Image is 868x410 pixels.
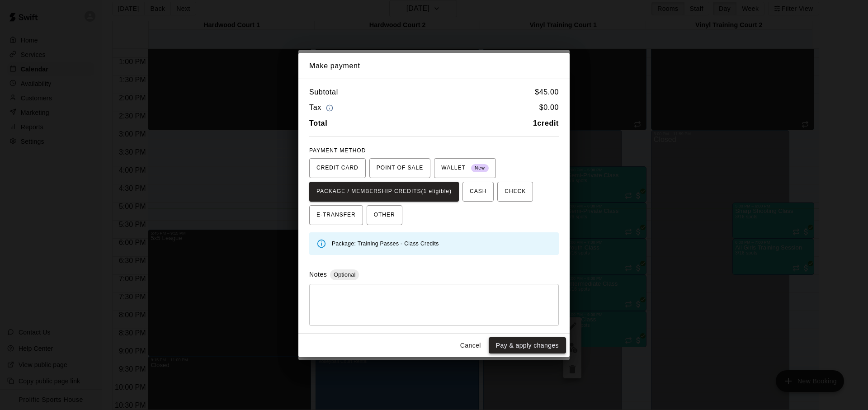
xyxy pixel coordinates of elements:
h6: Subtotal [309,86,338,98]
button: WALLET New [434,158,496,178]
span: E-TRANSFER [316,208,356,222]
span: OTHER [374,208,395,222]
button: Cancel [456,337,485,354]
label: Notes [309,271,327,278]
h6: $ 45.00 [535,86,559,98]
span: CASH [470,184,486,199]
h6: Tax [309,102,335,114]
span: CREDIT CARD [316,161,359,175]
span: CHECK [505,184,526,199]
button: POINT OF SALE [369,158,430,178]
button: Pay & apply changes [489,337,566,354]
b: Total [309,119,327,127]
span: PAYMENT METHOD [309,147,366,154]
span: New [471,162,489,174]
span: POINT OF SALE [377,161,423,175]
h2: Make payment [298,53,570,79]
button: PACKAGE / MEMBERSHIP CREDITS(1 eligible) [309,182,459,202]
b: 1 credit [533,119,559,127]
button: E-TRANSFER [309,205,363,225]
button: CHECK [497,182,533,202]
button: CREDIT CARD [309,158,366,178]
span: WALLET [441,161,489,175]
span: Optional [330,271,359,278]
h6: $ 0.00 [539,102,559,114]
button: OTHER [367,205,402,225]
button: CASH [462,182,494,202]
span: PACKAGE / MEMBERSHIP CREDITS (1 eligible) [316,184,452,199]
span: Package: Training Passes - Class Credits [332,240,439,247]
